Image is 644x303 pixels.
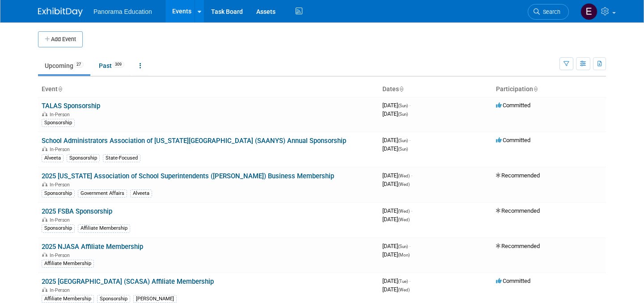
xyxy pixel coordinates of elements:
span: [DATE] [382,207,412,214]
a: Search [528,4,569,20]
span: (Sun) [398,147,408,151]
span: [DATE] [382,251,410,258]
a: 2025 NJASA Affiliate Membership [42,243,143,251]
div: Sponsorship [42,224,75,232]
span: 309 [112,61,124,68]
img: In-Person Event [42,112,47,116]
div: Alveeta [130,189,152,198]
div: Sponsorship [42,119,75,127]
a: 2025 FSBA Sponsorship [42,207,112,215]
span: [DATE] [382,286,410,293]
span: - [409,137,411,143]
span: - [409,278,411,284]
img: ExhibitDay [38,8,83,17]
span: (Sun) [398,112,408,117]
span: In-Person [50,112,72,118]
a: Sort by Start Date [399,85,403,93]
span: Search [540,8,560,15]
span: (Mon) [398,252,410,257]
img: In-Person Event [42,147,47,151]
div: State-Focused [103,154,140,162]
span: Panorama Education [93,8,152,15]
span: (Sun) [398,138,408,143]
span: - [411,207,412,214]
img: In-Person Event [42,182,47,186]
span: [DATE] [382,145,408,152]
a: Sort by Event Name [58,85,62,93]
span: - [409,243,411,249]
div: Alveeta [42,154,64,162]
img: In-Person Event [42,217,47,222]
span: 27 [74,61,84,68]
span: In-Person [50,182,72,188]
span: [DATE] [382,110,408,117]
span: In-Person [50,217,72,223]
div: [PERSON_NAME] [133,295,177,303]
div: Sponsorship [67,154,100,162]
span: In-Person [50,287,72,293]
span: (Sun) [398,244,408,249]
a: Upcoming27 [38,57,90,74]
span: - [411,172,412,179]
a: School Administrators Association of [US_STATE][GEOGRAPHIC_DATA] (SAANYS) Annual Sponsorship [42,137,346,145]
div: Affiliate Membership [78,224,130,232]
a: Sort by Participation Type [533,85,538,93]
span: Recommended [496,172,540,179]
span: (Wed) [398,173,410,178]
span: [DATE] [382,243,411,249]
span: Recommended [496,243,540,249]
span: [DATE] [382,102,411,109]
span: Committed [496,278,530,284]
span: Committed [496,102,530,109]
span: (Sun) [398,103,408,108]
span: (Wed) [398,217,410,222]
th: Event [38,82,379,97]
span: [DATE] [382,278,411,284]
button: Add Event [38,31,83,47]
span: [DATE] [382,172,412,179]
a: 2025 [GEOGRAPHIC_DATA] (SCASA) Affiliate Membership [42,278,214,286]
span: [DATE] [382,137,411,143]
span: Recommended [496,207,540,214]
span: (Wed) [398,182,410,187]
span: In-Person [50,147,72,152]
th: Dates [379,82,492,97]
a: Past309 [92,57,131,74]
img: In-Person Event [42,287,47,292]
span: Committed [496,137,530,143]
span: (Wed) [398,209,410,214]
span: (Wed) [398,287,410,292]
a: 2025 [US_STATE] Association of School Superintendents ([PERSON_NAME]) Business Membership [42,172,334,180]
img: External Events Calendar [580,3,597,20]
span: [DATE] [382,181,410,187]
span: [DATE] [382,216,410,223]
a: TALAS Sponsorship [42,102,100,110]
span: - [409,102,411,109]
div: Affiliate Membership [42,260,94,268]
span: In-Person [50,252,72,258]
div: Government Affairs [78,189,127,198]
div: Sponsorship [97,295,130,303]
div: Affiliate Membership [42,295,94,303]
img: In-Person Event [42,252,47,257]
th: Participation [492,82,606,97]
div: Sponsorship [42,189,75,198]
span: (Tue) [398,279,408,284]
